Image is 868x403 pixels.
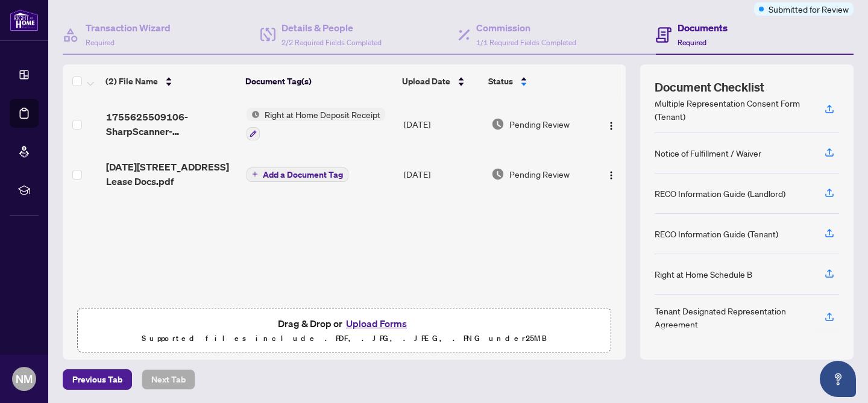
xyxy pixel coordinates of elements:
span: Previous Tab [72,370,122,389]
button: Logo [602,164,621,184]
span: 2/2 Required Fields Completed [281,38,382,47]
span: [DATE][STREET_ADDRESS] Lease Docs.pdf [106,160,237,189]
img: Status Icon [247,108,260,121]
th: (2) File Name [101,64,241,98]
span: Pending Review [509,167,570,181]
div: Tenant Designated Representation Agreement [655,304,810,331]
div: Multiple Representation Consent Form (Tenant) [655,96,810,123]
span: Submitted for Review [769,2,849,16]
span: Add a Document Tag [263,170,343,179]
span: Drag & Drop or [278,316,410,331]
div: RECO Information Guide (Tenant) [655,227,778,240]
img: Document Status [491,117,505,131]
img: logo [10,9,39,31]
span: 1755625509106-SharpScanner-Durh_20250819_124725.pdf [106,110,237,139]
span: NM [16,370,33,387]
h4: Details & People [281,20,382,35]
button: Previous Tab [63,369,132,390]
button: Add a Document Tag [247,166,348,182]
h4: Transaction Wizard [86,20,171,35]
th: Upload Date [397,64,483,98]
img: Logo [606,170,616,180]
span: Required [86,38,115,47]
span: Pending Review [509,117,570,131]
span: 1/1 Required Fields Completed [476,38,576,47]
span: Document Checklist [655,79,764,96]
div: Notice of Fulfillment / Waiver [655,146,761,160]
span: Status [488,75,513,88]
div: Right at Home Schedule B [655,267,752,281]
button: Upload Forms [342,316,410,331]
h4: Documents [678,20,728,35]
button: Logo [602,114,621,134]
img: Document Status [491,167,505,181]
span: Required [678,38,706,47]
td: [DATE] [399,150,486,198]
button: Open asap [820,361,856,397]
div: RECO Information Guide (Landlord) [655,187,785,200]
span: Drag & Drop orUpload FormsSupported files include .PDF, .JPG, .JPEG, .PNG under25MB [78,308,611,353]
span: (2) File Name [105,75,158,88]
th: Document Tag(s) [241,64,397,98]
th: Status [483,64,591,98]
h4: Commission [476,20,576,35]
span: Upload Date [402,75,450,88]
span: plus [252,171,258,177]
span: Right at Home Deposit Receipt [260,108,385,121]
td: [DATE] [399,98,486,150]
img: Logo [606,121,616,131]
p: Supported files include .PDF, .JPG, .JPEG, .PNG under 25 MB [85,331,603,346]
button: Add a Document Tag [247,167,348,182]
button: Next Tab [142,369,195,390]
button: Status IconRight at Home Deposit Receipt [247,108,385,140]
